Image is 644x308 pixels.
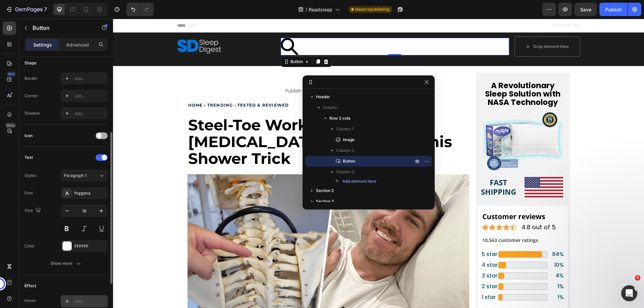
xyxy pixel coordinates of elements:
div: Icon [24,133,33,139]
button: Save [575,3,597,16]
div: Text [24,155,33,161]
button: Paragraph 1 [61,170,108,182]
span: Image [343,136,355,143]
p: Settings [33,41,52,48]
span: Need republishing [355,6,389,12]
button: 7 [3,3,50,16]
div: Styles [24,173,36,179]
strong: Steel-Toe Workers Get [MEDICAL_DATA], Few Know This Shower Trick [75,97,339,149]
p: Advanced [66,41,89,48]
p: 7 [44,5,47,13]
div: 1 star [369,274,385,283]
span: Column 3 [336,169,355,175]
div: Poppins [74,190,106,196]
span: Button [343,158,355,165]
div: Show more [51,260,82,267]
div: 3 star [369,253,385,261]
button: Show more [24,257,108,269]
span: Readsleep [309,6,332,13]
div: Publish [605,6,622,13]
div: FFFFFF [74,243,106,249]
div: Color [24,243,35,249]
span: Section 2 [316,187,334,194]
div: Add... [74,76,106,82]
div: Font [24,190,33,196]
span: / [306,6,307,13]
span: Add element here [342,178,376,184]
div: Corner [24,93,38,99]
div: Button [176,40,191,46]
span: Column [323,104,337,111]
span: Save [580,7,591,12]
img: gempages_569934698445275975-ff1745e0-d42f-46f0-b27c-0682267603b3.png [370,93,450,151]
span: 4.8 out of 5 [409,204,443,212]
div: 4% [434,253,451,261]
strong: Home › Trending › tested & reviewed [75,84,176,89]
iframe: Intercom live chat [621,285,637,301]
button: Add element here [332,177,379,185]
div: Shape [24,60,37,66]
img: gempages_569934698445275975-2f368087-05ef-4007-81fc-8f89f1f02d1e.png [412,158,450,178]
strong: Shipping [368,168,403,178]
strong: FAST [377,159,394,169]
div: 450 [6,71,16,77]
span: Header [316,94,330,100]
span: 4 [635,275,640,281]
div: 1% [434,274,451,283]
span: Column 1 [336,126,354,132]
div: Effect [24,283,36,289]
strong: A Revolutionary Sleep Solution with NASA Technology [372,61,447,89]
div: Beta [5,123,16,128]
strong: 10,563 customer ratings [369,218,425,225]
div: Border [24,75,38,81]
div: Size [24,206,42,215]
span: Custom code [74,59,356,67]
iframe: To enrich screen reader interactions, please activate Accessibility in Grammarly extension settings [113,19,644,308]
div: 84% [434,232,451,240]
span: Publish the page to see the content. [74,69,356,75]
strong: Customer reviews [369,193,432,202]
div: Hover [24,298,36,304]
div: Add... [74,93,106,99]
div: 10% [434,242,451,250]
span: Paragraph 1 [64,173,87,179]
div: 5 star [369,232,385,240]
div: Add... [74,299,106,305]
div: 2 star [369,264,385,272]
div: Drop element here [420,25,456,30]
div: Shadow [24,110,40,116]
span: Row 3 cols [329,115,350,122]
div: 1% [434,264,451,272]
div: Undo/Redo [126,3,154,16]
span: Section 3 [316,198,334,205]
button: Publish [599,3,628,16]
div: 4 star [369,242,385,250]
span: Column 2 [336,147,354,154]
p: Button [33,24,90,32]
div: Add... [74,111,106,117]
